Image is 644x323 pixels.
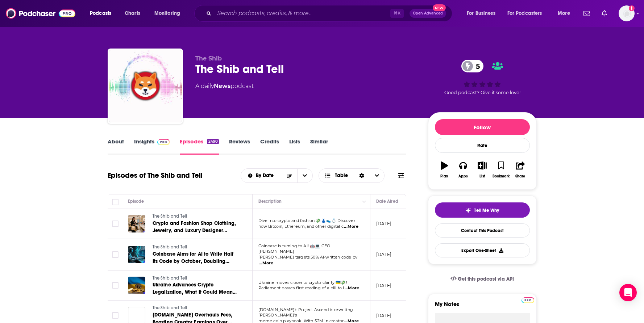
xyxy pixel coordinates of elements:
div: A daily podcast [195,82,254,91]
button: open menu [462,8,504,19]
button: open menu [85,8,121,19]
div: Date Aired [376,197,398,206]
a: Contact This Podcast [435,223,530,238]
span: More [558,8,570,18]
button: Follow [435,119,530,135]
button: open menu [149,8,190,19]
span: By Date [256,173,276,178]
span: Charts [125,8,140,18]
div: List [479,174,485,179]
span: Table [335,173,348,178]
span: For Podcasters [507,8,542,18]
span: Toggle select row [112,251,119,258]
div: 5Good podcast? Give it some love! [428,55,537,100]
span: Coinbase is turning to AI! 🤖💻 CEO [PERSON_NAME] [258,243,331,254]
span: [PERSON_NAME] targets 50% AI-written code by [258,255,358,260]
button: open menu [241,173,282,178]
a: Credits [260,138,279,155]
button: open menu [503,8,553,19]
button: Show profile menu [619,5,635,21]
button: open menu [297,169,312,183]
span: Toggle select row [112,312,119,319]
label: My Notes [435,301,530,313]
img: Podchaser Pro [522,297,534,303]
span: Good podcast? Give it some love! [444,90,520,95]
a: Crypto and Fashion Shop Clothing, Jewelry, and Luxury Designer Goods [153,220,240,234]
span: Coinbase Aims for AI to Write Half Its Code by October, Doubling Output [153,251,234,272]
span: Crypto and Fashion Shop Clothing, Jewelry, and Luxury Designer Goods [153,220,236,241]
span: Open Advanced [413,12,443,15]
img: The Shib and Tell [109,50,182,122]
div: Episode [128,197,144,206]
a: The Shib and Tell [153,213,240,220]
div: Apps [458,174,468,179]
button: Apps [454,157,473,183]
a: About [108,138,124,155]
div: Play [440,174,448,179]
span: ...More [259,260,273,266]
svg: Add a profile image [629,5,635,11]
a: Ukraine Advances Crypto Legalization, What It Could Mean for SHIB [153,281,240,296]
div: Sort Direction [354,169,369,183]
button: Play [435,157,454,183]
span: Logged in as melrosepr [619,5,635,21]
div: 2490 [207,139,219,144]
a: Pro website [522,296,534,303]
a: Show notifications dropdown [599,7,610,20]
a: The Shib and Tell [153,244,240,251]
a: Coinbase Aims for AI to Write Half Its Code by October, Doubling Output [153,251,240,265]
p: [DATE] [376,251,392,257]
input: Search podcasts, credits, & more... [214,8,390,19]
button: open menu [553,8,579,19]
img: Podchaser - Follow, Share and Rate Podcasts [6,7,75,20]
a: 5 [461,60,483,72]
span: New [433,4,446,11]
div: Bookmark [493,174,510,179]
h2: Choose List sort [241,168,313,183]
span: The Shib and Tell [153,244,187,249]
span: how Bitcoin, Ethereum, and other digital c [258,224,344,229]
span: Monitoring [154,8,180,18]
p: [DATE] [376,282,392,289]
a: Similar [310,138,328,155]
a: Get this podcast via API [445,270,520,288]
span: Ukraine moves closer to crypto clarity 🇺🇦💸! [258,280,347,285]
a: Lists [289,138,300,155]
div: Description [258,197,282,206]
button: Sort Direction [282,169,297,183]
img: User Profile [619,5,635,21]
a: News [214,83,230,89]
button: Choose View [319,168,385,183]
span: Toggle select row [112,282,119,289]
button: Column Actions [360,197,369,206]
button: Open AdvancedNew [410,9,446,18]
span: Podcasts [90,8,111,18]
div: Search podcasts, credits, & more... [201,5,459,22]
button: tell me why sparkleTell Me Why [435,202,530,218]
a: Show notifications dropdown [581,7,593,20]
a: Episodes2490 [180,138,219,155]
img: tell me why sparkle [465,207,471,213]
span: 5 [469,60,483,72]
button: Share [511,157,529,183]
a: InsightsPodchaser Pro [134,138,170,155]
span: The Shib and Tell [153,276,187,281]
a: Charts [120,8,145,19]
span: For Business [467,8,495,18]
span: Dive into crypto and fashion 💸👗👟💍 Discover [258,218,355,223]
button: Bookmark [492,157,511,183]
p: [DATE] [376,221,392,227]
span: Tell Me Why [474,207,499,213]
a: The Shib and Tell [153,305,240,311]
span: Ukraine Advances Crypto Legalization, What It Could Mean for SHIB [153,282,237,302]
div: Share [515,174,525,179]
div: Open Intercom Messenger [619,284,637,301]
p: [DATE] [376,312,392,319]
h1: Episodes of The Shib and Tell [108,171,203,180]
span: ...More [344,224,358,230]
a: The Shib and Tell [153,275,240,282]
button: List [473,157,491,183]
